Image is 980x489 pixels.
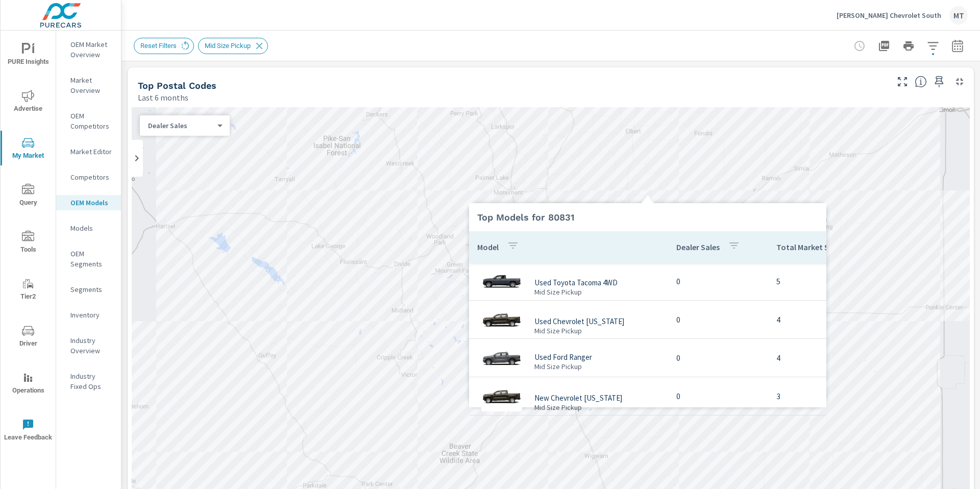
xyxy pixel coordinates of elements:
div: Dealer Sales [140,121,222,131]
img: glamour [481,381,522,411]
span: Mid Size Pickup [199,42,257,50]
p: OEM Segments [70,249,113,269]
span: Leave Feedback [4,419,53,444]
div: Inventory [56,307,121,323]
p: OEM Market Overview [70,39,113,60]
p: OEM Competitors [70,111,113,131]
div: Segments [56,282,121,297]
p: Dealer Sales [148,121,213,130]
p: Last 6 months [138,91,188,104]
div: nav menu [1,31,56,453]
p: Total Market Sales [776,242,843,252]
button: Apply Filters [923,36,943,56]
p: Mid Size Pickup [534,362,582,371]
p: Inventory [70,310,113,320]
button: Print Report [898,36,919,56]
div: Mid Size Pickup [198,38,268,54]
div: Reset Filters [134,38,194,54]
img: glamour [481,266,522,297]
p: 0 [676,352,760,364]
img: glamour [481,304,522,335]
p: Used Toyota Tacoma 4WD [534,278,618,287]
p: Mid Size Pickup [534,403,582,412]
p: [PERSON_NAME] Chevrolet South [837,11,941,20]
h5: Top Postal Codes [138,80,216,91]
p: Used Ford Ranger [534,353,592,362]
span: Query [4,184,53,209]
span: Driver [4,325,53,350]
div: Market Editor [56,144,121,159]
button: Make Fullscreen [894,74,911,90]
p: 3 [776,390,890,402]
h5: Top Models for 80831 [469,203,826,231]
div: OEM Competitors [56,108,121,134]
p: Model [477,242,499,252]
div: OEM Segments [56,246,121,272]
p: Segments [70,284,113,295]
span: Find the biggest opportunities in your market for your inventory. Understand by postal code where... [915,76,927,88]
p: 4 [776,313,890,326]
div: Models [56,221,121,236]
button: Select Date Range [947,36,968,56]
div: OEM Models [56,195,121,210]
span: My Market [4,137,53,162]
div: Industry Fixed Ops [56,369,121,394]
p: Mid Size Pickup [534,287,582,297]
div: Competitors [56,169,121,185]
span: Save this to your personalized report [931,74,947,90]
span: Tools [4,231,53,256]
p: Used Chevrolet [US_STATE] [534,317,624,326]
p: 0 [676,390,760,402]
p: Industry Overview [70,335,113,356]
p: 0 [676,275,760,287]
p: 4 [776,352,890,364]
p: Market Overview [70,75,113,95]
p: Competitors [70,172,113,182]
div: MT [949,6,968,25]
p: Mid Size Pickup [534,326,582,335]
p: New Chevrolet [US_STATE] [534,394,622,403]
span: Tier2 [4,278,53,303]
p: 5 [776,275,890,287]
button: Minimize Widget [951,74,968,90]
div: Industry Overview [56,333,121,358]
span: Advertise [4,90,53,115]
p: Market Editor [70,146,113,157]
img: glamour [481,343,522,373]
p: Dealer Sales [676,242,720,252]
div: OEM Market Overview [56,37,121,62]
p: Models [70,223,113,233]
span: Reset Filters [134,42,183,50]
div: Market Overview [56,72,121,98]
span: PURE Insights [4,43,53,68]
button: "Export Report to PDF" [874,36,894,56]
p: Industry Fixed Ops [70,371,113,392]
p: 0 [676,313,760,326]
span: Operations [4,372,53,397]
p: OEM Models [70,198,113,208]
